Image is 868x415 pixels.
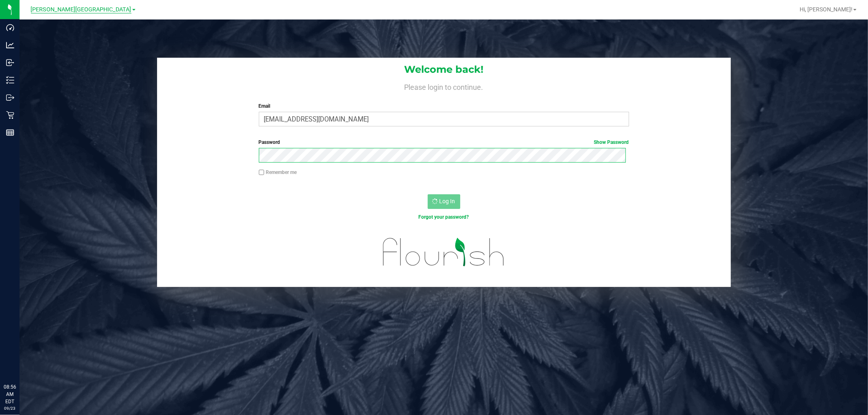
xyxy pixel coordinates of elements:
input: Remember me [259,169,265,175]
inline-svg: Retail [6,111,14,119]
span: [PERSON_NAME][GEOGRAPHIC_DATA] [31,6,131,13]
inline-svg: Inbound [6,59,14,67]
img: flourish_logo.svg [372,229,516,275]
inline-svg: Outbound [6,93,14,102]
span: Password [259,139,280,145]
span: Log In [439,198,455,204]
a: Forgot your password? [419,214,469,220]
p: 09/23 [4,405,16,411]
a: Show Password [594,139,629,145]
inline-svg: Dashboard [6,24,14,32]
h1: Welcome back! [157,64,731,75]
label: Remember me [259,169,297,176]
span: Hi, [PERSON_NAME]! [800,6,853,13]
button: Log In [428,194,460,209]
inline-svg: Reports [6,128,14,137]
label: Email [259,102,629,110]
p: 08:56 AM EDT [4,383,16,405]
h4: Please login to continue. [157,81,731,91]
inline-svg: Analytics [6,41,14,49]
inline-svg: Inventory [6,76,14,84]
